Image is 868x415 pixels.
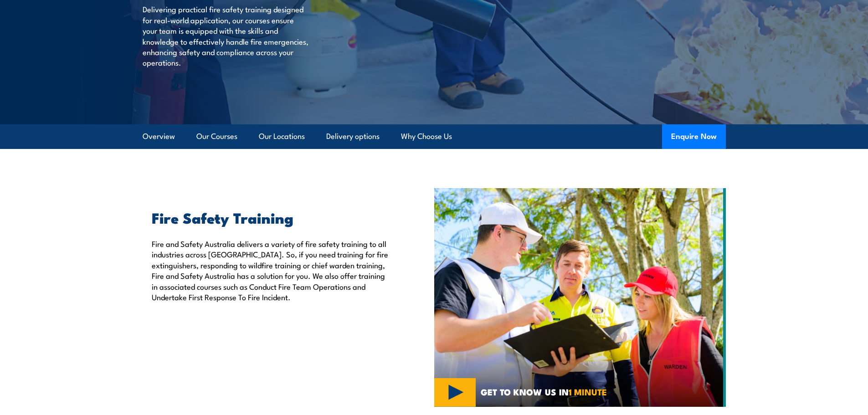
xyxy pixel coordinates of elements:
span: GET TO KNOW US IN [481,388,607,396]
a: Overview [143,124,175,149]
strong: 1 MINUTE [569,385,607,398]
a: Delivery options [326,124,380,149]
h2: Fire Safety Training [152,211,392,224]
img: Fire Safety Training Courses [434,188,726,407]
a: Why Choose Us [401,124,452,149]
p: Delivering practical fire safety training designed for real-world application, our courses ensure... [143,4,309,67]
a: Our Courses [196,124,237,149]
button: Enquire Now [662,124,726,149]
a: Our Locations [259,124,305,149]
p: Fire and Safety Australia delivers a variety of fire safety training to all industries across [GE... [152,238,392,302]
